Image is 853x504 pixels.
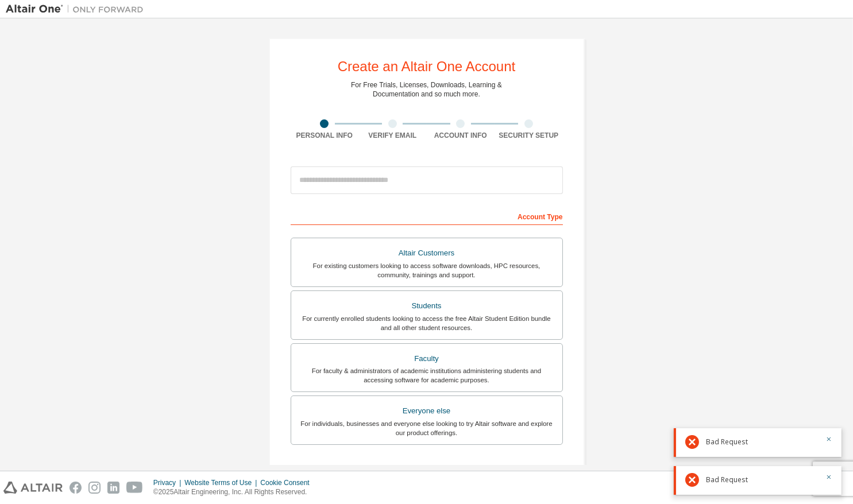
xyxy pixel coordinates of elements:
[153,478,184,487] div: Privacy
[298,245,555,261] div: Altair Customers
[298,366,555,385] div: For faculty & administrators of academic institutions administering students and accessing softwa...
[298,314,555,332] div: For currently enrolled students looking to access the free Altair Student Edition bundle and all ...
[291,131,359,140] div: Personal Info
[427,131,495,140] div: Account Info
[706,437,748,447] span: Bad Request
[107,482,119,494] img: linkedin.svg
[88,482,101,494] img: instagram.svg
[358,131,427,140] div: Verify Email
[3,482,63,494] img: altair_logo.svg
[298,298,555,314] div: Students
[291,462,563,480] div: Your Profile
[298,261,555,280] div: For existing customers looking to access software downloads, HPC resources, community, trainings ...
[338,60,516,73] div: Create an Altair One Account
[706,475,748,484] span: Bad Request
[184,478,260,487] div: Website Terms of Use
[291,207,563,225] div: Account Type
[351,80,502,99] div: For Free Trials, Licenses, Downloads, Learning & Documentation and so much more.
[126,482,143,494] img: youtube.svg
[70,482,82,494] img: facebook.svg
[495,131,563,140] div: Security Setup
[260,478,316,487] div: Cookie Consent
[298,403,555,419] div: Everyone else
[298,419,555,437] div: For individuals, businesses and everyone else looking to try Altair software and explore our prod...
[153,487,317,497] p: © 2025 Altair Engineering, Inc. All Rights Reserved.
[6,3,149,15] img: Altair One
[298,351,555,367] div: Faculty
